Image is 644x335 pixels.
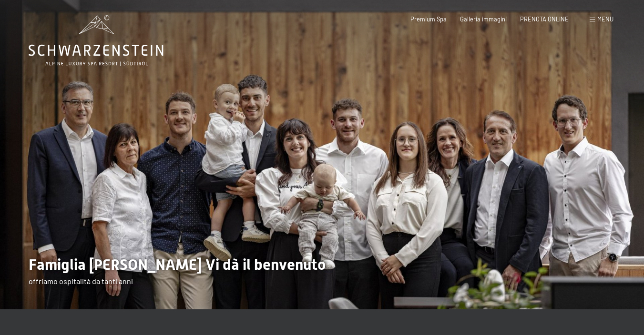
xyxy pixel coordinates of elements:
[520,15,569,23] a: PRENOTA ONLINE
[29,276,133,286] span: offriamo ospitalità da tanti anni
[460,15,507,23] a: Galleria immagini
[597,15,613,23] span: Menu
[410,15,447,23] a: Premium Spa
[29,256,326,274] span: Famiglia [PERSON_NAME] Vi dà il benvenuto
